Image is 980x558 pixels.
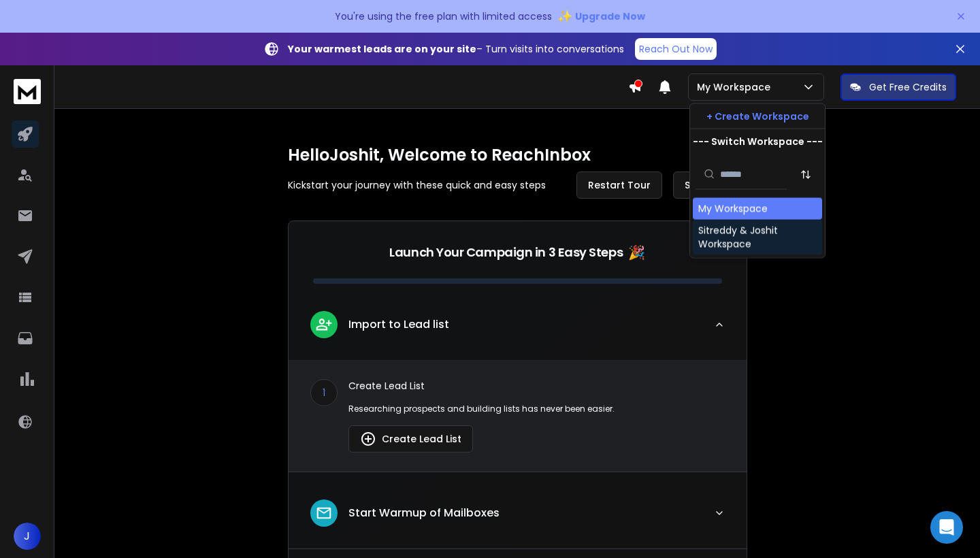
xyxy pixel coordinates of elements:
[315,316,333,333] img: lead
[557,3,645,30] button: ✨Upgrade Now
[14,79,41,104] img: logo
[698,224,817,251] div: Sitreddy & Joshit Workspace
[289,489,747,548] button: leadStart Warmup of Mailboxes
[639,42,713,56] p: Reach Out Now
[693,135,823,148] p: --- Switch Workspace ---
[348,505,500,521] p: Start Warmup of Mailboxes
[869,80,947,94] p: Get Free Credits
[14,523,41,550] button: J
[697,80,776,94] p: My Workspace
[706,110,809,123] p: + Create Workspace
[698,202,768,216] div: My Workspace
[576,171,662,199] button: Restart Tour
[348,379,725,393] p: Create Lead List
[288,42,624,56] p: – Turn visits into conversations
[348,316,449,333] p: Import to Lead list
[575,10,645,23] span: Upgrade Now
[288,42,476,56] strong: Your warmest leads are on your site
[840,73,956,101] button: Get Free Credits
[673,171,747,199] button: Skip Setup
[635,38,717,60] a: Reach Out Now
[557,7,572,26] span: ✨
[315,504,333,522] img: lead
[792,161,819,188] button: Sort by Sort A-Z
[289,300,747,360] button: leadImport to Lead list
[288,144,747,166] h1: Hello Joshit , Welcome to ReachInbox
[930,511,963,544] div: Open Intercom Messenger
[310,379,338,406] div: 1
[685,178,736,192] span: Skip Setup
[335,10,552,23] p: You're using the free plan with limited access
[348,425,473,453] button: Create Lead List
[289,360,747,472] div: leadImport to Lead list
[389,243,623,262] p: Launch Your Campaign in 3 Easy Steps
[348,404,725,414] p: Researching prospects and building lists has never been easier.
[288,178,546,192] p: Kickstart your journey with these quick and easy steps
[628,243,645,262] span: 🎉
[360,431,376,447] img: lead
[690,104,825,129] button: + Create Workspace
